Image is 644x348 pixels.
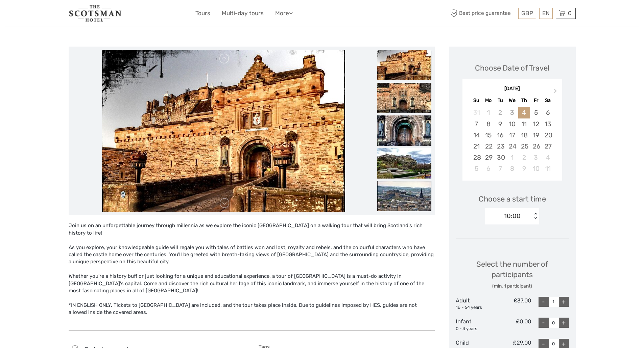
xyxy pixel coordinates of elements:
div: - [539,318,549,328]
div: Not available Sunday, August 31st, 2025 [471,107,482,118]
span: 0 [567,10,573,17]
div: Not available Wednesday, September 3rd, 2025 [506,107,518,118]
span: Best price guarantee [449,8,517,19]
div: Choose Friday, October 10th, 2025 [530,163,542,174]
div: Choose Saturday, September 13th, 2025 [542,118,554,130]
div: Choose Wednesday, September 24th, 2025 [506,141,518,152]
div: Choose Thursday, September 18th, 2025 [518,130,530,141]
div: Choose Friday, September 26th, 2025 [530,141,542,152]
img: ec1ecf12d5234798abc3f8d6b113b3e4_slider_thumbnail.jpg [377,83,431,113]
div: Sa [542,96,554,105]
div: Choose Tuesday, September 9th, 2025 [494,118,506,130]
div: < > [533,213,539,220]
div: Infant [456,318,494,332]
div: Choose Date of Travel [475,63,549,73]
div: Choose Tuesday, September 16th, 2025 [494,130,506,141]
img: 1521f74e24ef40dba99dfc4ca077dd63_slider_thumbnail.jpg [377,181,431,211]
div: Choose Wednesday, October 8th, 2025 [506,163,518,174]
div: Choose Friday, September 19th, 2025 [530,130,542,141]
div: Choose Monday, September 29th, 2025 [482,152,494,163]
div: Choose Sunday, September 14th, 2025 [471,130,482,141]
div: Choose Sunday, September 7th, 2025 [471,118,482,130]
img: 90a8764981c4477d9d12ee122b735e46_slider_thumbnail.jpg [377,148,431,179]
div: 10:00 [504,212,521,220]
div: Choose Monday, September 8th, 2025 [482,118,494,130]
span: Choose a start time [479,194,546,204]
img: 695ae707ac544b22a2af456d6f171c3f_slider_thumbnail.jpg [377,115,431,146]
div: Choose Friday, September 5th, 2025 [530,107,542,118]
div: - [539,297,549,307]
div: Choose Thursday, September 25th, 2025 [518,141,530,152]
div: Adult [456,297,494,311]
div: £0.00 [493,318,531,332]
div: Choose Friday, September 12th, 2025 [530,118,542,130]
img: dcd494f42e8f48c5b672132ff38f4f93_main_slider.jpg [102,50,345,212]
div: Choose Thursday, October 9th, 2025 [518,163,530,174]
div: Choose Thursday, September 11th, 2025 [518,118,530,130]
div: Choose Saturday, September 6th, 2025 [542,107,554,118]
div: Fr [530,96,542,105]
div: Choose Wednesday, September 10th, 2025 [506,118,518,130]
div: Choose Saturday, September 20th, 2025 [542,130,554,141]
div: Choose Thursday, October 2nd, 2025 [518,152,530,163]
div: Choose Tuesday, October 7th, 2025 [494,163,506,174]
a: Tours [195,8,210,18]
div: Choose Saturday, October 4th, 2025 [542,152,554,163]
div: Th [518,96,530,105]
img: dcd494f42e8f48c5b672132ff38f4f93_slider_thumbnail.jpg [377,50,431,80]
div: Choose Saturday, September 27th, 2025 [542,141,554,152]
button: Next Month [551,87,562,98]
div: 0 - 4 years [456,326,494,332]
div: Choose Monday, October 6th, 2025 [482,163,494,174]
div: Choose Wednesday, September 17th, 2025 [506,130,518,141]
div: Not available Monday, September 1st, 2025 [482,107,494,118]
div: + [559,318,569,328]
a: Multi-day tours [222,8,264,18]
div: Join us on an unforgettable journey through millennia as we explore the iconic [GEOGRAPHIC_DATA] ... [69,222,435,323]
div: + [559,297,569,307]
div: Su [471,96,482,105]
a: More [275,8,293,18]
p: We're away right now. Please check back later! [9,12,76,17]
div: [DATE] [462,85,562,92]
div: Choose Monday, September 15th, 2025 [482,130,494,141]
div: Choose Thursday, September 4th, 2025 [518,107,530,118]
div: Not available Tuesday, September 2nd, 2025 [494,107,506,118]
div: Tu [494,96,506,105]
div: EN [539,8,553,19]
div: Choose Monday, September 22nd, 2025 [482,141,494,152]
div: Choose Tuesday, September 23rd, 2025 [494,141,506,152]
div: Choose Sunday, October 5th, 2025 [471,163,482,174]
span: GBP [521,10,533,17]
div: month 2025-09 [464,107,560,174]
div: Mo [482,96,494,105]
div: We [506,96,518,105]
div: (min. 1 participant) [456,283,569,290]
div: Select the number of participants [456,259,569,290]
div: Choose Sunday, September 21st, 2025 [471,141,482,152]
div: Choose Sunday, September 28th, 2025 [471,152,482,163]
div: Choose Tuesday, September 30th, 2025 [494,152,506,163]
div: Choose Wednesday, October 1st, 2025 [506,152,518,163]
div: Choose Friday, October 3rd, 2025 [530,152,542,163]
div: Choose Saturday, October 11th, 2025 [542,163,554,174]
div: £37.00 [493,297,531,311]
div: 16 - 64 years [456,304,494,311]
button: Open LiveChat chat widget [78,10,86,19]
img: 681-f48ba2bd-dfbf-4b64-890c-b5e5c75d9d66_logo_small.jpg [69,5,122,22]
